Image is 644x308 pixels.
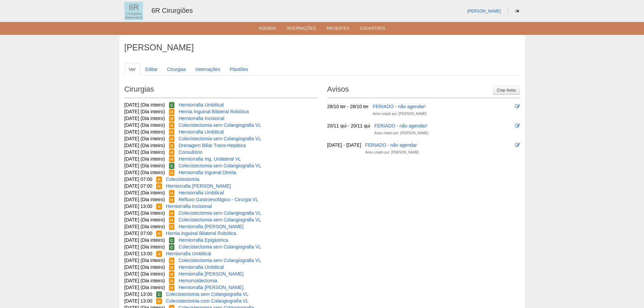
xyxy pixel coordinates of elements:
a: Herniorrafia Incisional [166,204,212,209]
span: Reservada [169,210,175,216]
span: [DATE] (Dia inteiro) [124,116,165,121]
a: Colecistectomia sem Colangiografia VL [178,258,261,263]
i: Editar [515,104,520,109]
span: [DATE] (Dia inteiro) [124,129,165,135]
a: Cadastros [360,26,385,33]
div: Aviso criado por: [PERSON_NAME] [373,111,426,117]
span: [DATE] (Dia inteiro) [124,136,165,141]
a: Colecistectomia sem Colangiografia VL [178,163,261,168]
a: Colecistectomia sem Colangiografia VL [178,136,261,141]
span: [DATE] (Dia inteiro) [124,210,165,216]
a: Herniorrafia Incisional [178,116,224,121]
span: [DATE] 13:00 [124,251,152,256]
span: [DATE] (Dia inteiro) [124,278,165,283]
a: Herniorrafia Umbilical [178,190,224,195]
span: [DATE] (Dia inteiro) [124,197,165,202]
span: Confirmada [169,237,175,243]
a: Colecistectomia sem Colangiografia VL [178,122,261,128]
span: Reservada [169,197,175,203]
span: Reservada [156,231,162,237]
span: Reservada [169,122,175,128]
a: Pacientes [327,26,349,33]
a: Agenda [259,26,276,33]
i: Editar [515,123,520,128]
span: [DATE] (Dia inteiro) [124,264,165,270]
a: Hernia Inguinal Bilateral Robótica [178,109,249,114]
span: [DATE] (Dia inteiro) [124,258,165,263]
a: Herniorrafia [PERSON_NAME] [166,183,231,189]
span: Reservada [169,217,175,223]
span: [DATE] (Dia inteiro) [124,109,165,114]
h2: Cirurgias [124,82,317,98]
span: Reservada [156,204,162,210]
a: Refluxo Gastroesofágico - Cirurgia VL [178,197,258,202]
span: [DATE] (Dia inteiro) [124,237,165,243]
a: Herniorrafia Umbilical [178,129,224,135]
a: Hemorroidectomia [178,278,217,283]
span: Reservada [169,170,175,176]
a: Herniorrafia Inguinal Direita [178,170,236,175]
a: Colecistectomia sem Colangiografia VL [178,244,261,250]
a: 6R Cirurgiões [151,7,193,14]
span: Confirmada [169,244,175,250]
i: Editar [515,143,520,147]
div: [DATE] - [DATE] [327,142,361,148]
a: Colecistectomia sem Colangiografia VL [178,210,261,216]
a: Herniorrafia [PERSON_NAME] [178,271,243,277]
span: Confirmada [156,291,162,298]
a: Herniorrafia Umbilical [178,264,224,270]
h1: [PERSON_NAME] [124,43,520,52]
a: Herniorrafia [PERSON_NAME] [178,285,243,290]
span: Reservada [156,176,162,183]
span: [DATE] 13:00 [124,204,152,209]
span: [DATE] (Dia inteiro) [124,156,165,162]
span: [DATE] (Dia inteiro) [124,285,165,290]
span: Reservada [169,224,175,230]
a: FERIADO - não agendar! [374,123,427,128]
span: Confirmada [169,163,175,169]
span: [DATE] 07:00 [124,183,152,189]
a: [PERSON_NAME] [467,9,501,14]
div: Aviso criado por: [PERSON_NAME] [365,149,419,156]
span: [DATE] 07:00 [124,231,152,236]
span: Reservada [169,136,175,142]
span: [DATE] (Dia inteiro) [124,190,165,195]
span: Reservada [169,264,175,270]
a: FERIADO - não agendar! [373,104,426,109]
span: [DATE] (Dia inteiro) [124,149,165,155]
a: Colecistectomia sem Colangiografia VL [166,291,248,297]
span: Reservada [169,129,175,135]
span: [DATE] (Dia inteiro) [124,143,165,148]
span: Reservada [169,258,175,264]
div: 28/10 ter - 28/10 ter [327,103,369,110]
span: Reservada [169,156,175,162]
span: Reservada [156,183,162,189]
span: [DATE] (Dia inteiro) [124,271,165,277]
span: Reservada [169,278,175,284]
a: Herniorrafia Umbilical [166,251,211,256]
span: [DATE] 13:00 [124,291,152,297]
span: Reservada [169,116,175,122]
a: FERIADO - não agendar [365,142,417,148]
a: Consultório [178,149,202,155]
span: [DATE] 13:00 [124,298,152,304]
span: Reservada [169,271,175,277]
a: Herniorrafia Umbilical [178,102,224,108]
a: Hernia Inguinal Bilateral Robótica [166,231,236,236]
span: Reservada [156,251,162,257]
a: Herniorrafia [PERSON_NAME] [178,224,243,229]
span: Reservada [169,149,175,156]
span: [DATE] (Dia inteiro) [124,224,165,229]
span: Reservada [169,109,175,115]
a: Herniorrafia Ing. Unilateral VL [178,156,241,162]
span: [DATE] 07:00 [124,176,152,182]
span: Reservada [169,285,175,291]
a: Cirurgias [163,63,190,76]
span: [DATE] (Dia inteiro) [124,102,165,108]
span: Reservada [169,190,175,196]
span: Reservada [169,143,175,149]
span: [DATE] (Dia inteiro) [124,244,165,250]
i: Sair [516,9,519,13]
h2: Avisos [327,82,520,98]
a: Criar Aviso [493,86,520,95]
